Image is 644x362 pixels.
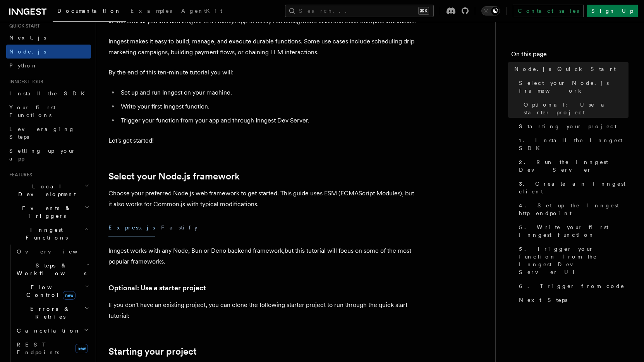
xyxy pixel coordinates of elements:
[481,6,500,16] button: Toggle dark mode
[516,279,629,293] a: 6. Trigger from code
[516,242,629,279] a: 5. Trigger your function from the Inngest Dev Server UI
[519,296,567,304] span: Next Steps
[519,223,629,239] span: 5. Write your first Inngest function
[17,341,59,355] span: REST Endpoints
[516,177,629,198] a: 3. Create an Inngest client
[108,36,418,58] p: Inngest makes it easy to build, manage, and execute durable functions. Some use cases include sch...
[519,79,629,95] span: Select your Node.js framework
[131,8,172,14] span: Examples
[108,346,197,357] a: Starting your project
[53,2,126,22] a: Documentation
[14,280,91,302] button: Flow Controlnew
[6,100,91,122] a: Your first Functions
[6,122,91,144] a: Leveraging Steps
[6,23,40,29] span: Quick start
[177,2,227,21] a: AgentKit
[14,302,91,324] button: Errors & Retries
[511,50,629,62] h4: On this page
[520,98,629,119] a: Optional: Use a starter project
[14,245,91,259] a: Overview
[6,201,91,223] button: Events & Triggers
[511,62,629,76] a: Node.js Quick Start
[118,101,418,112] li: Write your first Inngest function.
[9,90,89,97] span: Install the SDK
[516,155,629,177] a: 2. Run the Inngest Dev Server
[6,144,91,165] a: Setting up your app
[6,204,84,220] span: Events & Triggers
[9,48,46,55] span: Node.js
[118,87,418,98] li: Set up and run Inngest on your machine.
[516,119,629,133] a: Starting your project
[108,283,206,293] a: Optional: Use a starter project
[519,202,629,217] span: 4. Set up the Inngest http endpoint
[9,62,38,69] span: Python
[519,180,629,195] span: 3. Create an Inngest client
[9,104,55,118] span: Your first Functions
[14,327,81,334] span: Cancellation
[516,293,629,307] a: Next Steps
[118,115,418,126] li: Trigger your function from your app and through Inngest Dev Server.
[519,245,629,276] span: 5. Trigger your function from the Inngest Dev Server UI
[6,179,91,201] button: Local Development
[516,198,629,220] a: 4. Set up the Inngest http endpoint
[6,31,91,45] a: Next.js
[519,136,629,152] span: 1. Install the Inngest SDK
[285,5,434,17] button: Search...⌘K
[181,8,222,14] span: AgentKit
[63,291,76,300] span: new
[161,219,197,236] button: Fastify
[516,220,629,242] a: 5. Write your first Inngest function
[524,101,629,116] span: Optional: Use a starter project
[513,5,584,17] a: Contact sales
[14,324,91,338] button: Cancellation
[587,5,638,17] a: Sign Up
[17,248,96,255] span: Overview
[108,300,418,321] p: If you don't have an existing project, you can clone the following starter project to run through...
[519,122,617,130] span: Starting your project
[6,172,32,178] span: Features
[108,135,418,146] p: Let's get started!
[516,133,629,155] a: 1. Install the Inngest SDK
[126,2,177,21] a: Examples
[6,45,91,59] a: Node.js
[108,188,418,210] p: Choose your preferred Node.js web framework to get started. This guide uses ESM (ECMAScript Modul...
[9,34,46,41] span: Next.js
[14,338,91,359] a: REST Endpointsnew
[9,126,75,140] span: Leveraging Steps
[418,7,429,15] kbd: ⌘K
[14,259,91,280] button: Steps & Workflows
[108,171,240,182] a: Select your Node.js framework
[6,86,91,100] a: Install the SDK
[6,79,43,85] span: Inngest tour
[14,262,86,277] span: Steps & Workflows
[6,226,84,241] span: Inngest Functions
[6,59,91,72] a: Python
[519,282,625,290] span: 6. Trigger from code
[108,245,418,267] p: Inngest works with any Node, Bun or Deno backend framework,but this tutorial will focus on some o...
[516,76,629,98] a: Select your Node.js framework
[14,305,84,321] span: Errors & Retries
[75,344,88,353] span: new
[14,283,85,299] span: Flow Control
[514,65,616,73] span: Node.js Quick Start
[9,148,76,162] span: Setting up your app
[6,183,84,198] span: Local Development
[57,8,121,14] span: Documentation
[519,158,629,174] span: 2. Run the Inngest Dev Server
[6,223,91,245] button: Inngest Functions
[108,219,155,236] button: Express.js
[108,67,418,78] p: By the end of this ten-minute tutorial you will:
